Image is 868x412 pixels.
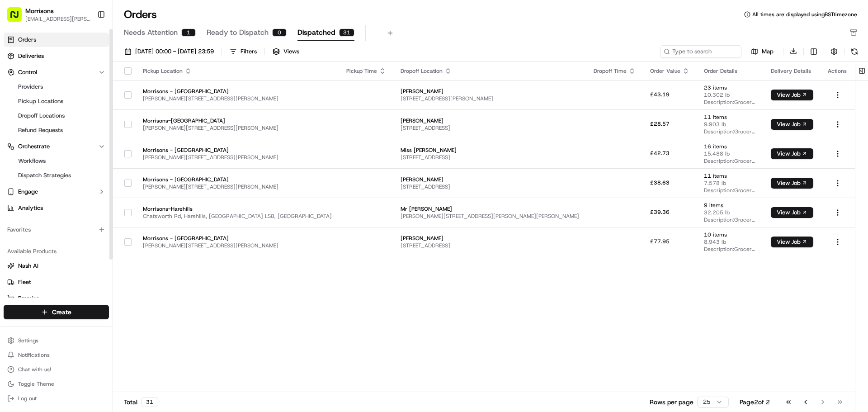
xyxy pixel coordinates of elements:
[650,398,693,407] p: Rows per page
[401,147,579,154] span: Miss [PERSON_NAME]
[143,213,332,220] span: Chatsworth Rd, Harehills, [GEOGRAPHIC_DATA] LS8, [GEOGRAPHIC_DATA]
[828,67,848,75] div: Actions
[704,180,756,187] span: 7.578 lb
[143,235,332,242] span: Morrisons - [GEOGRAPHIC_DATA]
[18,294,39,303] span: Promise
[401,213,579,220] span: [PERSON_NAME][STREET_ADDRESS][PERSON_NAME][PERSON_NAME]
[771,150,813,157] a: View Job
[18,157,46,165] span: Workflows
[704,202,756,209] span: 9 items
[4,65,109,80] button: Control
[704,143,756,150] span: 16 items
[771,180,813,187] a: View Job
[771,121,813,128] a: View Job
[771,119,813,130] button: View Job
[401,242,579,249] span: [STREET_ADDRESS]
[4,33,109,47] a: Orders
[704,187,756,194] span: Description: Grocery bags
[4,223,109,237] div: Favorites
[401,183,579,190] span: [STREET_ADDRESS]
[4,378,109,390] button: Toggle Theme
[848,45,861,58] button: Refresh
[401,205,579,213] span: Mr [PERSON_NAME]
[650,208,670,216] span: £39.36
[771,237,813,247] button: View Job
[143,183,332,190] span: [PERSON_NAME][STREET_ADDRESS][PERSON_NAME]
[771,148,813,159] button: View Job
[4,349,109,361] button: Notifications
[740,398,770,407] div: Page 2 of 2
[650,67,689,75] div: Order Value
[14,109,98,122] a: Dropoff Locations
[650,150,670,157] span: £42.73
[143,147,332,154] span: Morrisons - [GEOGRAPHIC_DATA]
[18,395,37,402] span: Log out
[704,157,756,165] span: Description: Grocery bags
[25,6,54,15] button: Morrisons
[704,91,756,99] span: 10.302 lb
[704,121,756,128] span: 9.903 lb
[18,188,38,196] span: Engage
[7,278,105,286] a: Fleet
[269,45,303,58] button: Views
[283,47,299,56] span: Views
[4,334,109,347] button: Settings
[181,28,196,37] div: 1
[650,120,670,128] span: £28.57
[771,90,813,100] button: View Job
[660,45,741,58] input: Type to search
[771,238,813,246] a: View Job
[18,171,71,180] span: Dispatch Strategies
[141,397,158,407] div: 31
[135,47,214,56] span: [DATE] 00:00 - [DATE] 23:59
[704,209,756,216] span: 32.205 lb
[704,128,756,135] span: Description: Grocery bags
[346,67,386,75] div: Pickup Time
[650,238,670,245] span: £77.95
[143,124,332,132] span: [PERSON_NAME][STREET_ADDRESS][PERSON_NAME]
[594,67,636,75] div: Dropoff Time
[52,308,71,317] span: Create
[18,262,38,270] span: Nash AI
[771,207,813,218] button: View Job
[226,45,261,58] button: Filters
[18,112,65,120] span: Dropoff Locations
[4,49,109,63] a: Deliveries
[339,28,354,37] div: 31
[18,97,63,105] span: Pickup Locations
[18,380,54,388] span: Toggle Theme
[18,36,36,44] span: Orders
[18,366,51,373] span: Chat with us!
[4,139,109,154] button: Orchestrate
[18,68,37,76] span: Control
[7,294,105,303] a: Promise
[401,176,579,183] span: [PERSON_NAME]
[401,154,579,161] span: [STREET_ADDRESS]
[4,305,109,319] button: Create
[143,88,332,95] span: Morrisons - [GEOGRAPHIC_DATA]
[14,124,98,137] a: Refund Requests
[143,117,332,124] span: Morrisons-[GEOGRAPHIC_DATA]
[18,52,44,60] span: Deliveries
[18,204,43,212] span: Analytics
[124,7,157,22] h1: Orders
[704,246,756,253] span: Description: Grocery bags
[4,291,109,306] button: Promise
[14,95,98,108] a: Pickup Locations
[771,67,813,75] div: Delivery Details
[272,28,287,37] div: 0
[7,262,105,270] a: Nash AI
[241,47,257,56] div: Filters
[14,169,98,182] a: Dispatch Strategies
[18,337,38,344] span: Settings
[25,15,90,23] button: [EMAIL_ADDRESS][PERSON_NAME][DOMAIN_NAME]
[401,117,579,124] span: [PERSON_NAME]
[4,4,94,25] button: Morrisons[EMAIL_ADDRESS][PERSON_NAME][DOMAIN_NAME]
[18,278,31,286] span: Fleet
[143,205,332,213] span: Morrisons-Harehills
[120,45,218,58] button: [DATE] 00:00 - [DATE] 23:59
[14,155,98,167] a: Workflows
[4,244,109,259] div: Available Products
